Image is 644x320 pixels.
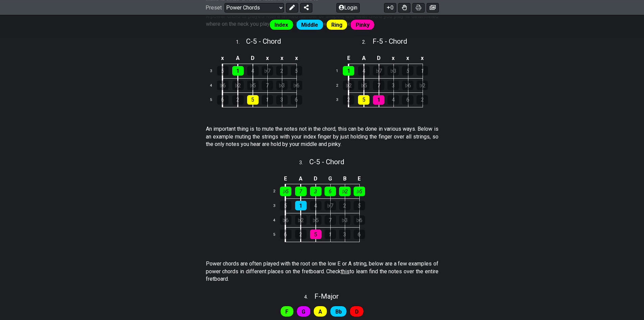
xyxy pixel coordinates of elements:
button: Edit Preset [286,3,298,12]
div: ♭6 [291,81,302,90]
div: 7 [262,81,273,90]
span: Pinky [356,20,369,30]
span: Ring [331,20,342,30]
div: 1 [325,230,336,239]
div: ♭5 [358,81,369,90]
div: 3 [339,230,351,239]
button: Toggle Dexterity for all fretkits [398,3,410,12]
div: 6 [402,95,413,105]
td: A [230,53,245,64]
div: 5 [310,230,321,239]
div: 6 [325,187,336,196]
td: 2 [269,184,285,199]
div: ♭5 [354,187,365,196]
div: 4 [247,66,259,76]
div: 6 [354,230,365,239]
td: D [308,173,323,184]
td: E [352,173,366,184]
div: ♭3 [339,215,351,225]
select: Preset [224,3,284,12]
td: D [245,53,260,64]
div: ♭6 [354,215,365,225]
div: 2 [343,95,354,105]
span: First enable full edit mode to edit [318,307,322,317]
div: ♭6 [280,215,291,225]
div: ♭2 [295,215,307,225]
div: ♭2 [339,187,351,196]
div: 1 [232,66,244,76]
div: 7 [373,81,384,90]
td: 3 [269,198,285,213]
div: 5 [402,66,413,76]
div: 3 [387,81,399,90]
td: x [289,53,304,64]
span: Middle [301,20,318,30]
div: 5 [217,66,229,76]
div: 6 [280,230,291,239]
button: Share Preset [300,3,312,12]
div: 2 [339,201,351,210]
td: A [356,53,372,64]
div: 2 [295,230,307,239]
td: x [215,53,231,64]
span: Index [275,20,288,30]
span: First enable full edit mode to edit [285,307,288,317]
td: B [337,173,352,184]
div: ♭2 [416,81,428,90]
span: First enable full edit mode to edit [355,307,359,317]
button: 0 [384,3,396,12]
td: 4 [269,213,285,228]
div: 7 [325,215,336,225]
div: ♭7 [373,66,384,76]
div: 5 [354,201,365,210]
td: 1 [332,64,348,79]
td: E [341,53,356,64]
div: ♭7 [262,66,273,76]
div: 5 [247,95,259,105]
td: 5 [206,93,222,107]
div: ♭2 [232,81,244,90]
p: An important thing is to mute the notes not in the chord, this can be done in various ways. Below... [206,125,438,148]
div: ♭3 [276,81,288,90]
div: ♭6 [217,81,229,90]
button: Print [412,3,425,12]
div: 3 [276,95,288,105]
div: 1 [373,95,384,105]
div: 1 [416,66,428,76]
td: 3 [332,93,348,107]
div: 7 [295,187,307,196]
div: 4 [387,95,399,105]
div: 4 [358,66,369,76]
div: 6 [217,95,229,105]
div: 5 [280,201,291,210]
td: x [386,53,401,64]
span: 2 . [362,39,372,46]
span: 1 . [236,39,246,46]
td: 5 [269,228,285,242]
div: 4 [310,201,321,210]
div: 1 [343,66,354,76]
div: ♭5 [310,215,321,225]
div: 1 [295,201,307,210]
td: x [401,53,415,64]
p: Power chords are often played with the root on the low E or A string, below are a few examples of... [206,260,438,283]
button: Login [336,3,360,12]
td: x [415,53,430,64]
div: 5 [358,95,369,105]
td: E [278,173,293,184]
div: 6 [291,95,302,105]
td: D [371,53,386,64]
td: 2 [332,78,348,93]
span: Preset [206,4,222,11]
button: Create image [427,3,439,12]
div: 5 [291,66,302,76]
div: ♭3 [387,66,399,76]
div: 3 [310,187,321,196]
span: 4 . [304,294,314,301]
div: 1 [262,95,273,105]
span: F - 5 - Chord [373,37,407,45]
span: C - 5 - Chord [309,158,344,166]
td: x [275,53,289,64]
div: ♭6 [402,81,413,90]
div: 2 [416,95,428,105]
